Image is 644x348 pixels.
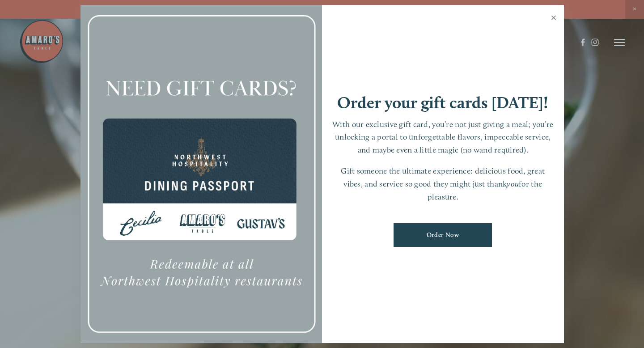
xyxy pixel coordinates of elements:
[545,6,563,31] a: Close
[394,223,492,247] a: Order Now
[507,179,519,188] em: you
[331,118,555,157] p: With our exclusive gift card, you’re not just giving a meal; you’re unlocking a portal to unforge...
[337,94,548,111] h1: Order your gift cards [DATE]!
[331,165,555,203] p: Gift someone the ultimate experience: delicious food, great vibes, and service so good they might...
